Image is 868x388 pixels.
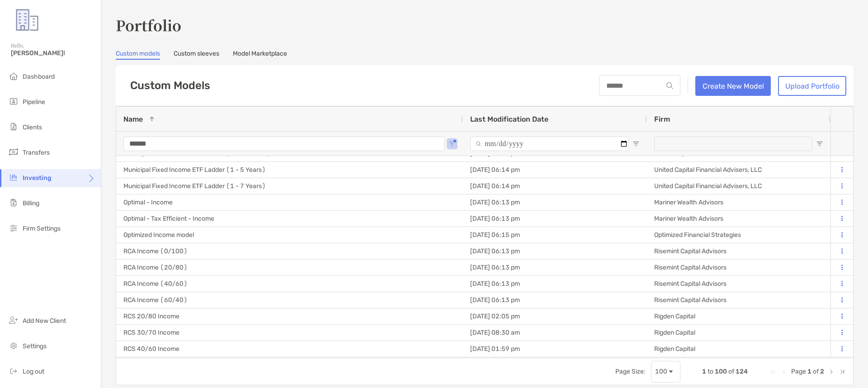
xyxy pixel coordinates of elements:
div: [DATE] 02:05 pm [463,308,647,324]
div: Rigden Capital [647,325,830,341]
span: Add New Client [23,317,66,325]
div: Previous Page [780,368,788,375]
span: Billing [23,199,39,207]
div: RCA Income (20/80) [116,260,463,275]
div: Risemint Capital Advisors [647,292,830,308]
div: United Capital Financial Advisers, LLC [647,178,830,194]
img: logout icon [8,365,19,376]
div: Optimal - Income [116,194,463,210]
span: Log out [23,368,44,375]
div: Mariner Wealth Advisors [647,211,830,227]
button: Upload Portfolio [778,76,846,96]
div: [DATE] 02:05 pm [463,357,647,373]
div: Next Page [828,368,835,375]
button: Open Filter Menu [632,140,640,147]
a: Custom models [116,50,160,60]
img: settings icon [8,340,19,351]
div: RCA Income (40/60) [116,276,463,292]
img: dashboard icon [8,71,19,81]
span: 1 [807,368,811,375]
div: Page Size [651,361,680,383]
span: of [813,368,819,375]
img: transfers icon [8,147,19,157]
span: Name [123,115,143,123]
img: add_new_client icon [8,315,19,326]
div: [DATE] 06:14 pm [463,178,647,194]
div: Risemint Capital Advisors [647,276,830,292]
img: input icon [666,82,673,89]
img: Zoe Logo [11,4,43,36]
div: [DATE] 08:30 am [463,325,647,341]
div: RCA Income (0/100) [116,243,463,259]
input: Name Filter Input [123,137,445,151]
div: RCA Income (60/40) [116,292,463,308]
button: Open Filter Menu [816,140,823,147]
span: [PERSON_NAME]! [11,49,95,57]
a: Model Marketplace [233,50,287,60]
button: Open Filter Menu [448,140,456,147]
span: Last Modification Date [470,115,548,123]
div: RCS 30/70 Income [116,325,463,341]
div: Risemint Capital Advisors [647,260,830,275]
div: [DATE] 06:14 pm [463,162,647,178]
div: Page Size: [615,368,646,375]
span: 100 [715,368,727,375]
div: [DATE] 01:59 pm [463,341,647,357]
div: RCS 20/80 Income [116,308,463,324]
div: [DATE] 06:13 pm [463,292,647,308]
img: firm-settings icon [8,222,19,233]
span: Dashboard [23,73,55,80]
img: clients icon [8,121,19,132]
span: Page [791,368,806,375]
input: Last Modification Date Filter Input [470,137,629,151]
h5: Custom Models [130,79,210,92]
h3: Portfolio [116,14,854,35]
div: [DATE] 06:13 pm [463,243,647,259]
div: Last Page [839,368,846,375]
div: Optimal - Tax Efficient - Income [116,211,463,227]
div: Municipal Fixed Income ETF Ladder (1 - 7 Years) [116,178,463,194]
div: Municipal Fixed Income ETF Ladder (1 - 5 Years) [116,162,463,178]
img: investing icon [8,172,19,183]
div: Rigden Capital [647,357,830,373]
span: to [708,368,713,375]
span: Pipeline [23,98,45,106]
img: billing icon [8,197,19,208]
span: Firm Settings [23,225,61,232]
span: of [728,368,734,375]
div: Rigden Capital [647,341,830,357]
div: [DATE] 06:13 pm [463,260,647,275]
div: [DATE] 06:15 pm [463,227,647,243]
span: Investing [23,174,52,182]
div: Mariner Wealth Advisors [647,194,830,210]
div: RCS 50/50 Income [116,357,463,373]
div: Optimized Financial Strategies [647,227,830,243]
span: 1 [702,368,706,375]
div: Rigden Capital [647,308,830,324]
a: Custom sleeves [174,50,219,60]
div: [DATE] 06:13 pm [463,211,647,227]
span: Clients [23,123,42,131]
span: 124 [736,368,748,375]
div: Optimized Income model [116,227,463,243]
div: 100 [655,368,667,375]
img: pipeline icon [8,96,19,107]
div: RCS 40/60 Income [116,341,463,357]
div: United Capital Financial Advisers, LLC [647,162,830,178]
a: Create New Model [695,76,771,96]
div: Risemint Capital Advisors [647,243,830,259]
span: Settings [23,342,47,350]
div: [DATE] 06:13 pm [463,194,647,210]
div: [DATE] 06:13 pm [463,276,647,292]
span: 2 [820,368,824,375]
span: Firm [654,115,670,123]
div: First Page [769,368,777,375]
span: Transfers [23,149,50,156]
